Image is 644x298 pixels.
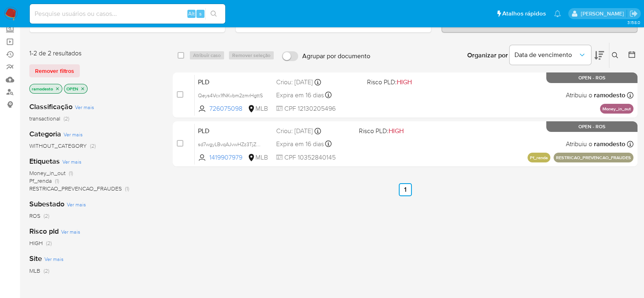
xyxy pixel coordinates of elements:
span: s [199,10,202,18]
span: Alt [188,10,195,18]
a: Notificações [554,10,561,17]
a: Sair [629,9,638,18]
span: 3.158.0 [627,19,640,26]
span: Atalhos rápidos [502,9,546,18]
p: rafael.modesto@mercadopago.com.br [580,10,626,18]
input: Pesquise usuários ou casos... [30,9,225,19]
button: search-icon [205,8,222,20]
